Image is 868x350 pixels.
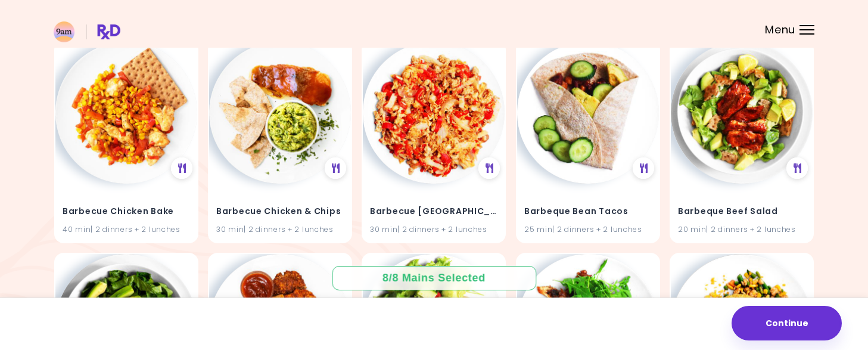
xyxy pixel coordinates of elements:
[678,202,805,221] h4: Barbeque Beef Salad
[370,224,497,235] div: 30 min | 2 dinners + 2 lunches
[374,271,494,286] div: 8 / 8 Mains Selected
[325,157,346,179] div: See Meal Plan
[216,202,344,221] h4: Barbecue Chicken & Chips
[370,202,497,221] h4: Barbecue Turkey Stir Fry
[524,202,652,221] h4: Barbeque Bean Tacos
[732,306,842,340] button: Continue
[633,157,654,179] div: See Meal Plan
[54,21,120,42] img: RxDiet
[63,224,190,235] div: 40 min | 2 dinners + 2 lunches
[216,224,344,235] div: 30 min | 2 dinners + 2 lunches
[63,202,190,221] h4: Barbecue Chicken Bake
[479,157,500,179] div: See Meal Plan
[678,224,805,235] div: 20 min | 2 dinners + 2 lunches
[524,224,652,235] div: 25 min | 2 dinners + 2 lunches
[171,157,192,179] div: See Meal Plan
[786,157,808,179] div: See Meal Plan
[765,24,795,35] span: Menu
